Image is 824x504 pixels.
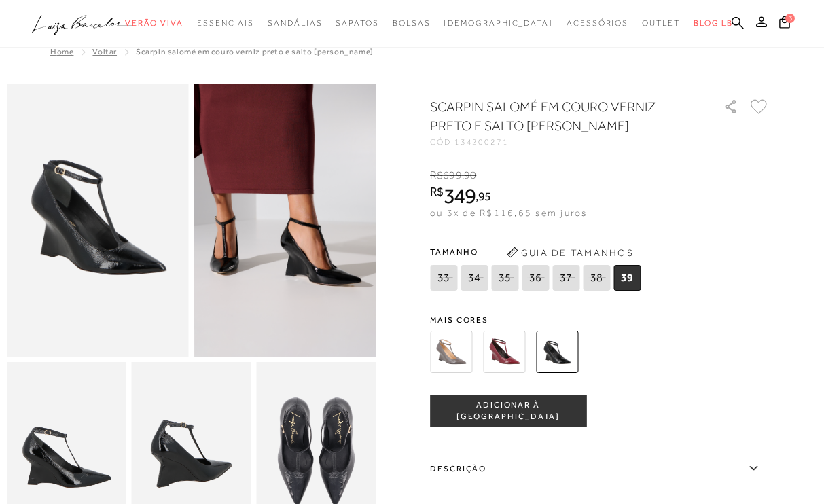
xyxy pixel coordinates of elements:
a: noSubCategoriesText [336,11,378,36]
span: ou 3x de R$116,65 sem juros [430,207,587,218]
span: 349 [444,183,476,208]
img: SCARPIN SALOMÉ EM COURO VERNIZ PRETO E SALTO ANABELA [536,331,578,373]
span: 699 [443,169,461,181]
button: Guia de Tamanhos [502,242,638,264]
a: noSubCategoriesText [444,11,553,36]
i: R$ [430,185,444,198]
span: 36 [522,265,549,291]
button: ADICIONAR À [GEOGRAPHIC_DATA] [430,395,586,427]
i: , [476,190,491,202]
img: image [194,84,376,357]
img: SCARPIN SALOMÉ EM COURO VERNIZ MARSALA SALTO ANABELA [483,331,525,373]
img: SCARPIN SALOMÉ EM COURO VERNIZ CINZA STORM E SALTO ANABELA [430,331,472,373]
button: 3 [775,15,794,33]
a: noSubCategoriesText [197,11,254,36]
h1: SCARPIN SALOMÉ EM COURO VERNIZ PRETO E SALTO [PERSON_NAME] [430,97,685,135]
span: Outlet [642,18,680,28]
span: 37 [552,265,579,291]
span: 95 [478,189,491,203]
span: 134200271 [454,137,509,147]
span: Sapatos [336,18,378,28]
a: noSubCategoriesText [125,11,183,36]
div: CÓD: [430,138,702,146]
span: 34 [461,265,488,291]
a: noSubCategoriesText [393,11,431,36]
span: Sandálias [268,18,322,28]
a: Home [50,47,73,56]
span: 3 [785,14,795,23]
span: Mais cores [430,316,770,324]
i: , [462,169,477,181]
span: Tamanho [430,242,644,262]
label: Descrição [430,449,770,488]
span: 38 [583,265,610,291]
span: [DEMOGRAPHIC_DATA] [444,18,553,28]
i: R$ [430,169,443,181]
a: noSubCategoriesText [567,11,628,36]
span: Bolsas [393,18,431,28]
span: Acessórios [567,18,628,28]
span: SCARPIN SALOMÉ EM COURO VERNIZ PRETO E SALTO [PERSON_NAME] [136,47,374,56]
span: BLOG LB [694,18,733,28]
a: Voltar [92,47,117,56]
span: 39 [613,265,641,291]
span: ADICIONAR À [GEOGRAPHIC_DATA] [431,399,586,423]
span: 35 [491,265,518,291]
a: noSubCategoriesText [268,11,322,36]
span: Verão Viva [125,18,183,28]
span: Essenciais [197,18,254,28]
span: 33 [430,265,457,291]
img: image [7,84,189,357]
span: 90 [464,169,476,181]
a: noSubCategoriesText [642,11,680,36]
a: BLOG LB [694,11,733,36]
